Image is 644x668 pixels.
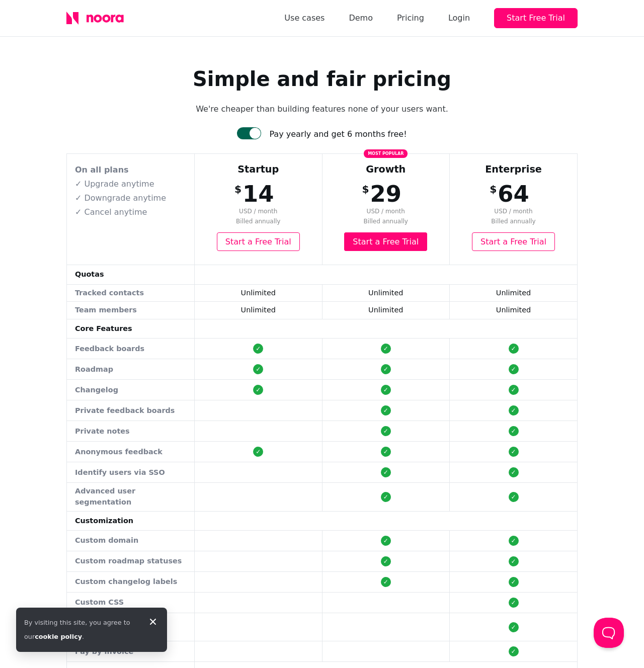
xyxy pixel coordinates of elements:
td: Custom changelog labels [67,572,195,593]
div: ✓ [381,467,391,477]
a: Use cases [284,11,325,25]
div: ✓ [509,646,519,656]
span: 29 [370,181,401,207]
div: ✓ [381,447,391,457]
a: Start a Free Trial [472,232,555,251]
td: Changelog [67,380,195,400]
a: Demo [349,11,373,25]
div: ✓ [509,447,519,457]
td: Custom domain [67,531,195,551]
div: ✓ [381,492,391,502]
p: ✓ Downgrade anytime [75,192,186,204]
div: ✓ [509,426,519,436]
td: Roadmap [67,359,195,380]
td: Unlimited [195,284,323,302]
strong: On all plans [75,165,129,175]
span: Billed annually [450,217,577,226]
div: ✓ [381,426,391,436]
div: Login [448,11,470,25]
button: Start Free Trial [494,8,578,28]
div: ✓ [509,556,519,566]
div: ✓ [381,405,391,415]
td: Advanced user segmentation [67,483,195,511]
div: By visiting this site, you agree to our . [24,616,139,644]
div: ✓ [509,467,519,477]
td: Team members [67,302,195,319]
div: ✓ [509,385,519,395]
p: ✓ Cancel anytime [75,206,186,218]
a: Start a Free Trial [217,232,300,251]
span: Most popular [364,149,408,158]
span: USD / month [195,207,321,216]
span: USD / month [323,207,449,216]
td: Unlimited [322,284,450,302]
td: Private notes [67,421,195,442]
div: ✓ [509,492,519,502]
div: ✓ [253,364,263,374]
a: Start a Free Trial [344,232,427,251]
span: Billed annually [195,217,321,226]
td: Unlimited [450,284,578,302]
div: Startup [195,162,321,177]
div: ✓ [509,577,519,587]
span: USD / month [450,207,577,216]
div: ✓ [381,344,391,354]
p: ✓ Upgrade anytime [75,178,186,190]
div: ✓ [381,385,391,395]
td: Custom CSS [67,593,195,613]
td: Identify users via SSO [67,462,195,483]
a: Pricing [397,11,424,25]
p: We're cheaper than building features none of your users want. [66,103,578,115]
span: $ [490,182,497,197]
td: Customization [67,511,195,531]
div: Growth [323,162,449,177]
div: ✓ [509,622,519,632]
td: Unlimited [322,302,450,319]
td: Private feedback boards [67,400,195,421]
div: ✓ [509,536,519,546]
span: 64 [498,181,529,207]
h1: Simple and fair pricing [66,67,578,91]
span: Billed annually [323,217,449,226]
iframe: Help Scout Beacon - Open [594,618,624,648]
span: $ [234,182,242,197]
td: Anonymous feedback [67,442,195,462]
div: ✓ [253,385,263,395]
div: ✓ [509,598,519,608]
div: ✓ [381,364,391,374]
div: ✓ [381,577,391,587]
div: ✓ [509,364,519,374]
td: Unlimited [195,302,323,319]
div: ✓ [509,405,519,415]
td: Unlimited [450,302,578,319]
div: Enterprise [450,162,577,177]
td: Feedback boards [67,339,195,359]
div: ✓ [253,344,263,354]
div: ✓ [253,447,263,457]
td: Core Features [67,319,195,339]
div: Pay yearly and get 6 months free! [269,127,407,141]
td: Tracked contacts [67,284,195,302]
td: Quotas [67,265,195,284]
a: cookie policy [35,633,82,640]
span: 14 [243,181,274,207]
div: ✓ [381,556,391,566]
div: ✓ [509,344,519,354]
div: ✓ [381,536,391,546]
td: Custom roadmap statuses [67,551,195,572]
span: $ [362,182,369,197]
